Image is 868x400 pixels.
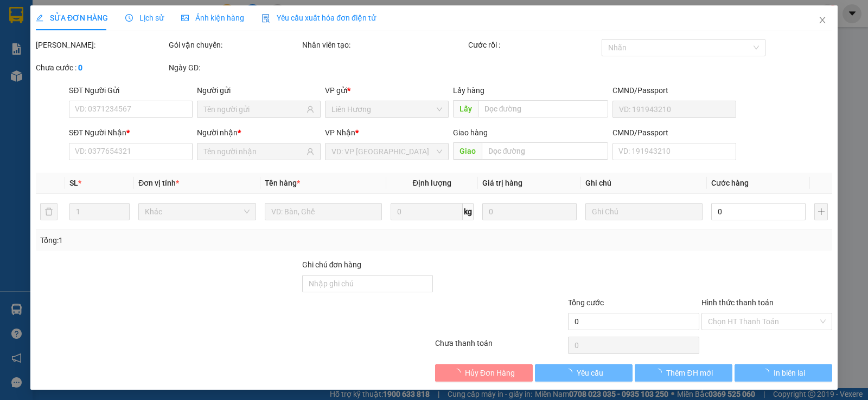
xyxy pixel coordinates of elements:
[453,100,478,117] span: Lấy
[413,179,451,187] span: Định lượng
[261,14,270,23] img: icon
[585,203,703,220] input: Ghi Chú
[69,84,193,96] div: SĐT Người Gửi
[814,203,828,220] button: plus
[482,179,522,187] span: Giá trị hàng
[635,364,732,382] button: Thêm ĐH mới
[762,369,774,376] span: loading
[302,260,362,269] label: Ghi chú đơn hàng
[261,14,376,22] span: Yêu cầu xuất hóa đơn điện tử
[701,298,774,307] label: Hình thức thanh toán
[434,337,567,356] div: Chưa thanh toán
[36,14,108,22] span: SỬA ĐƠN HÀNG
[818,16,827,24] span: close
[302,275,433,292] input: Ghi chú đơn hàng
[325,128,355,137] span: VP Nhận
[478,100,609,117] input: Dọc đường
[468,39,599,51] div: Cước rồi :
[302,39,467,51] div: Nhân viên tạo:
[36,62,167,74] div: Chưa cước :
[581,173,707,194] th: Ghi chú
[774,367,805,379] span: In biên lai
[138,179,179,187] span: Đơn vị tính
[125,14,164,22] span: Lịch sử
[453,86,484,95] span: Lấy hàng
[453,128,488,137] span: Giao hàng
[453,142,482,160] span: Giao
[203,146,304,158] input: Tên người nhận
[265,203,382,220] input: VD: Bàn, Ghế
[307,148,314,155] span: user
[69,127,193,139] div: SĐT Người Nhận
[612,84,736,96] div: CMND/Passport
[307,106,314,113] span: user
[169,39,299,51] div: Gói vận chuyển:
[465,367,515,379] span: Hủy Đơn Hàng
[169,62,299,74] div: Ngày GD:
[181,14,189,22] span: picture
[711,179,749,187] span: Cước hàng
[666,367,712,379] span: Thêm ĐH mới
[331,101,442,117] span: Liên Hương
[145,204,249,220] span: Khác
[69,179,78,187] span: SL
[568,298,604,307] span: Tổng cước
[40,234,336,246] div: Tổng: 1
[577,367,603,379] span: Yêu cầu
[197,84,321,96] div: Người gửi
[265,179,300,187] span: Tên hàng
[40,203,58,220] button: delete
[463,203,474,220] span: kg
[654,369,666,376] span: loading
[535,364,633,382] button: Yêu cầu
[807,5,838,36] button: Close
[36,39,167,51] div: [PERSON_NAME]:
[612,101,736,118] input: VD: 191943210
[36,14,43,22] span: edit
[181,14,244,22] span: Ảnh kiện hàng
[435,364,533,382] button: Hủy Đơn Hàng
[453,369,465,376] span: loading
[482,203,577,220] input: 0
[565,369,577,376] span: loading
[482,142,609,160] input: Dọc đường
[125,14,133,22] span: clock-circle
[735,364,832,382] button: In biên lai
[197,127,321,139] div: Người nhận
[78,63,82,72] b: 0
[203,103,304,115] input: Tên người gửi
[325,84,449,96] div: VP gửi
[612,127,736,139] div: CMND/Passport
